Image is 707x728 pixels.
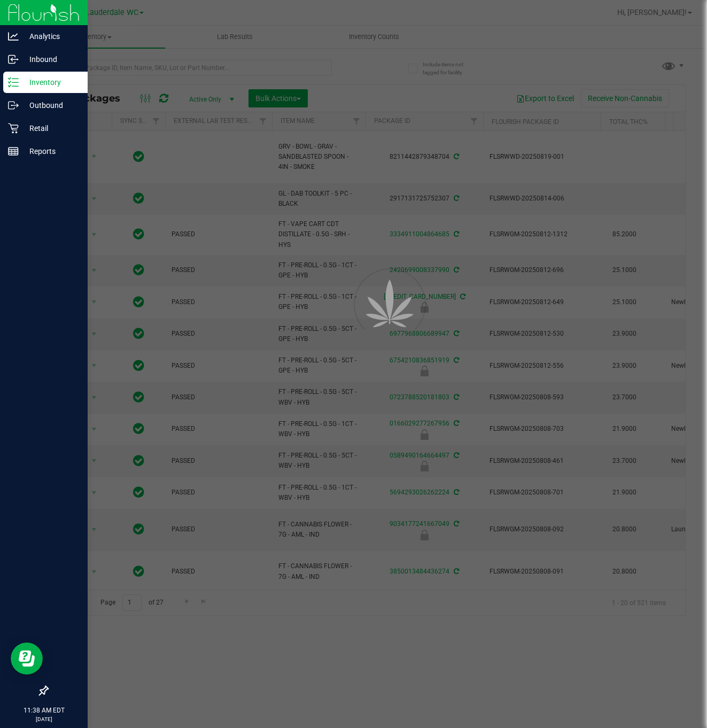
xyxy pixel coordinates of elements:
p: Inbound [19,53,83,66]
p: Inventory [19,76,83,89]
p: Retail [19,122,83,135]
inline-svg: Analytics [8,31,19,42]
inline-svg: Retail [8,123,19,134]
inline-svg: Inbound [8,54,19,65]
p: Reports [19,145,83,158]
p: [DATE] [5,715,83,723]
inline-svg: Outbound [8,100,19,111]
inline-svg: Reports [8,146,19,157]
p: Analytics [19,30,83,43]
p: 11:38 AM EDT [5,706,83,715]
iframe: Resource center [11,642,43,675]
inline-svg: Inventory [8,77,19,88]
p: Outbound [19,99,83,112]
